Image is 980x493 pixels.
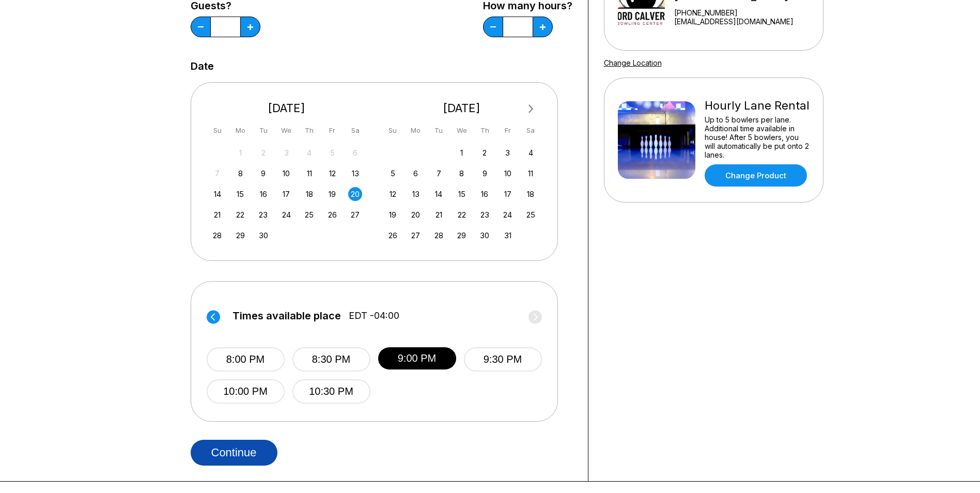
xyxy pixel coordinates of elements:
div: Choose Tuesday, September 16th, 2025 [256,187,270,201]
div: Choose Friday, September 12th, 2025 [325,166,339,180]
div: We [279,124,293,137]
span: EDT -04:00 [349,310,399,321]
div: Choose Saturday, September 13th, 2025 [348,166,362,180]
div: [PHONE_NUMBER] [674,8,818,17]
label: Date [191,60,214,72]
div: Su [210,124,224,137]
div: Choose Thursday, September 25th, 2025 [302,208,316,222]
div: Choose Tuesday, September 30th, 2025 [256,228,270,242]
div: Choose Friday, September 19th, 2025 [325,187,339,201]
span: Times available place [232,310,341,321]
div: Th [478,124,492,137]
div: Fr [325,124,339,137]
div: Choose Tuesday, October 7th, 2025 [432,166,446,180]
div: Not available Thursday, September 4th, 2025 [302,146,316,160]
div: Choose Wednesday, October 22nd, 2025 [455,208,469,222]
div: Choose Sunday, September 28th, 2025 [210,228,224,242]
div: Choose Friday, October 3rd, 2025 [501,146,515,160]
div: Choose Sunday, October 5th, 2025 [386,166,400,180]
div: Hourly Lane Rental [705,99,810,113]
button: 8:00 PM [207,347,285,372]
div: Choose Wednesday, September 24th, 2025 [279,208,293,222]
button: 9:00 PM [378,347,456,369]
div: Choose Friday, September 26th, 2025 [325,208,339,222]
div: Choose Monday, October 20th, 2025 [409,208,423,222]
div: month 2025-09 [209,145,364,242]
div: Choose Tuesday, October 28th, 2025 [432,228,446,242]
div: Choose Monday, September 8th, 2025 [234,166,247,180]
div: Choose Friday, October 17th, 2025 [501,187,515,201]
div: Su [386,124,400,137]
div: Choose Monday, September 22nd, 2025 [234,208,247,222]
a: Change Location [604,58,662,67]
div: Choose Wednesday, September 10th, 2025 [279,166,293,180]
div: Th [302,124,316,137]
div: Choose Wednesday, October 1st, 2025 [455,146,469,160]
div: We [455,124,469,137]
div: Choose Friday, October 10th, 2025 [501,166,515,180]
div: Not available Wednesday, September 3rd, 2025 [279,146,293,160]
div: Choose Sunday, October 19th, 2025 [386,208,400,222]
div: Choose Saturday, September 20th, 2025 [348,187,362,201]
img: Hourly Lane Rental [618,101,695,179]
button: 10:00 PM [207,379,285,404]
button: Next Month [523,101,539,117]
a: Change Product [705,164,807,187]
div: Up to 5 bowlers per lane. Additional time available in house! After 5 bowlers, you will automatic... [705,115,810,159]
div: Choose Monday, October 13th, 2025 [409,187,423,201]
div: Choose Monday, September 29th, 2025 [234,228,247,242]
div: Choose Saturday, October 11th, 2025 [524,166,538,180]
button: Continue [191,440,277,466]
button: 9:30 PM [464,347,542,372]
div: Choose Tuesday, October 14th, 2025 [432,187,446,201]
div: Choose Thursday, October 30th, 2025 [478,228,492,242]
div: Choose Tuesday, September 9th, 2025 [256,166,270,180]
div: Choose Saturday, October 4th, 2025 [524,146,538,160]
div: Tu [256,124,270,137]
div: Choose Sunday, September 14th, 2025 [210,187,224,201]
div: [DATE] [207,101,367,115]
div: Choose Sunday, October 12th, 2025 [386,187,400,201]
div: Choose Saturday, September 27th, 2025 [348,208,362,222]
div: Not available Saturday, September 6th, 2025 [348,146,362,160]
div: Tu [432,124,446,137]
div: month 2025-10 [384,145,539,242]
button: 8:30 PM [292,347,370,372]
div: Choose Tuesday, October 21st, 2025 [432,208,446,222]
div: Not available Friday, September 5th, 2025 [325,146,339,160]
div: Choose Tuesday, September 23rd, 2025 [256,208,270,222]
div: Not available Tuesday, September 2nd, 2025 [256,146,270,160]
div: Mo [234,124,247,137]
div: Sa [348,124,362,137]
div: Choose Thursday, September 18th, 2025 [302,187,316,201]
div: Not available Monday, September 1st, 2025 [234,146,247,160]
div: Choose Friday, October 31st, 2025 [501,228,515,242]
a: [EMAIL_ADDRESS][DOMAIN_NAME] [674,17,818,26]
div: Choose Saturday, October 25th, 2025 [524,208,538,222]
div: Choose Sunday, October 26th, 2025 [386,228,400,242]
div: Choose Thursday, October 23rd, 2025 [478,208,492,222]
div: Choose Monday, October 6th, 2025 [409,166,423,180]
div: Choose Monday, October 27th, 2025 [409,228,423,242]
div: Choose Sunday, September 21st, 2025 [210,208,224,222]
div: Choose Thursday, September 11th, 2025 [302,166,316,180]
button: 10:30 PM [292,379,370,404]
div: Choose Wednesday, October 29th, 2025 [455,228,469,242]
div: Choose Friday, October 24th, 2025 [501,208,515,222]
div: [DATE] [382,101,542,115]
div: Choose Thursday, October 9th, 2025 [478,166,492,180]
div: Not available Sunday, September 7th, 2025 [210,166,224,180]
div: Choose Wednesday, October 8th, 2025 [455,166,469,180]
div: Mo [409,124,423,137]
div: Choose Wednesday, September 17th, 2025 [279,187,293,201]
div: Sa [524,124,538,137]
div: Choose Monday, September 15th, 2025 [234,187,247,201]
div: Choose Saturday, October 18th, 2025 [524,187,538,201]
div: Choose Thursday, October 16th, 2025 [478,187,492,201]
div: Fr [501,124,515,137]
div: Choose Thursday, October 2nd, 2025 [478,146,492,160]
div: Choose Wednesday, October 15th, 2025 [455,187,469,201]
